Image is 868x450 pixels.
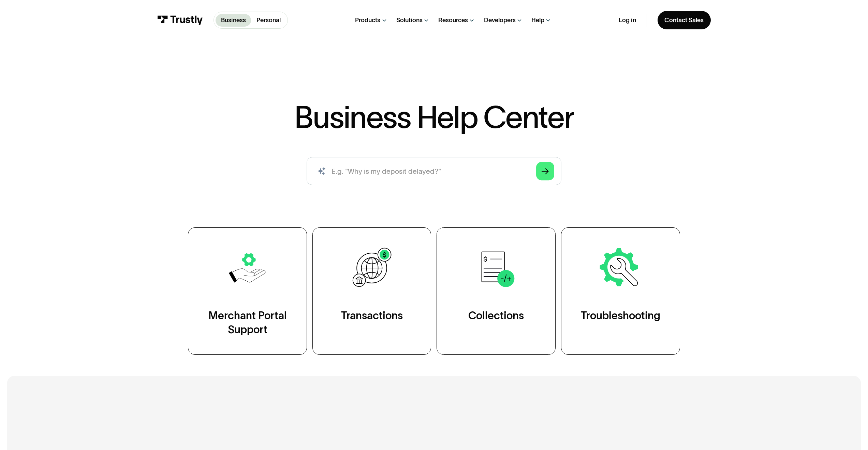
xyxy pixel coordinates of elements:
[312,227,431,355] a: Transactions
[256,16,281,25] p: Personal
[484,16,516,24] div: Developers
[664,16,704,24] div: Contact Sales
[216,14,251,27] a: Business
[438,16,468,24] div: Resources
[561,227,680,355] a: Troubleshooting
[307,157,561,185] form: Search
[619,16,636,24] a: Log in
[437,227,556,355] a: Collections
[581,309,660,323] div: Troubleshooting
[396,16,423,24] div: Solutions
[188,227,307,355] a: Merchant Portal Support
[468,309,524,323] div: Collections
[294,102,574,132] h1: Business Help Center
[251,14,286,27] a: Personal
[341,309,403,323] div: Transactions
[157,15,203,25] img: Trustly Logo
[307,157,561,185] input: search
[206,309,289,337] div: Merchant Portal Support
[221,16,246,25] p: Business
[531,16,544,24] div: Help
[355,16,380,24] div: Products
[658,11,711,29] a: Contact Sales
